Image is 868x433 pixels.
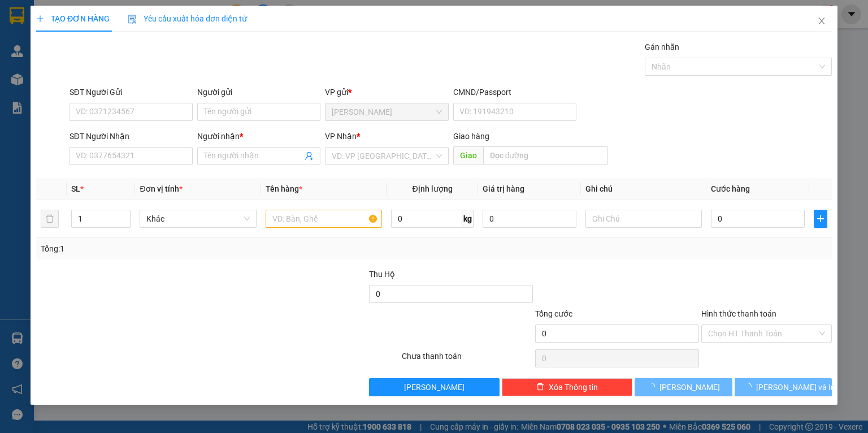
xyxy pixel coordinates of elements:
span: Tổng cước [535,309,572,318]
span: [PERSON_NAME] [659,381,720,393]
span: plus [36,15,44,23]
label: Hình thức thanh toán [701,309,776,318]
span: delete [536,383,544,392]
input: Ghi Chú [585,210,702,228]
div: Người nhận [197,130,320,142]
div: Người gửi [197,86,320,98]
span: plus [814,214,827,223]
span: Yêu cầu xuất hóa đơn điện tử [128,14,247,23]
button: Close [806,6,837,37]
span: [PERSON_NAME] [404,381,465,393]
span: Đơn vị tính [140,184,182,193]
span: VP Nhận [325,132,357,141]
div: CMND/Passport [453,86,576,98]
span: Giao [453,146,483,164]
span: Tên hàng [266,184,302,193]
span: loading [647,383,659,391]
span: Giá trị hàng [483,184,524,193]
input: 0 [483,210,576,228]
input: VD: Bàn, Ghế [266,210,382,228]
button: delete [41,210,59,228]
button: deleteXóa Thông tin [502,378,632,396]
button: [PERSON_NAME] [368,378,499,396]
span: kg [462,210,474,228]
button: plus [814,210,827,228]
span: user-add [305,151,314,161]
button: [PERSON_NAME] và In [735,378,832,396]
div: SĐT Người Nhận [70,130,193,142]
button: [PERSON_NAME] [635,378,732,396]
span: loading [744,383,756,391]
span: TẠO ĐƠN HÀNG [36,14,110,23]
span: Thu Hộ [368,270,394,279]
div: SĐT Người Gửi [70,86,193,98]
span: Phạm Ngũ Lão [332,103,441,120]
span: Cước hàng [711,184,750,193]
span: Xóa Thông tin [549,381,598,393]
th: Ghi chú [581,178,706,200]
span: Khác [146,210,249,227]
span: SL [71,184,80,193]
span: [PERSON_NAME] và In [756,381,835,393]
label: Gán nhãn [645,42,679,51]
div: Chưa thanh toán [401,350,533,370]
input: Dọc đường [483,146,608,164]
span: Giao hàng [453,132,489,141]
img: icon [128,15,137,24]
div: Tổng: 1 [41,243,336,255]
span: Định lượng [412,184,452,193]
span: close [817,16,826,25]
div: VP gửi [325,86,448,98]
